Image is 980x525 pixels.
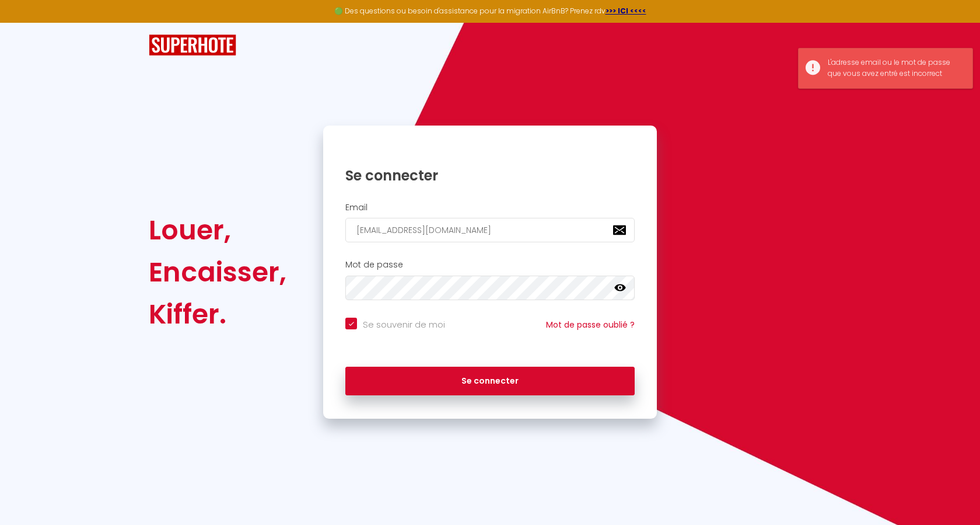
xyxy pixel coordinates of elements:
[605,6,646,16] a: >>> ICI <<<<
[345,260,635,270] h2: Mot de passe
[149,209,286,251] div: Louer,
[149,293,286,335] div: Kiffer.
[345,218,635,242] input: Ton Email
[546,319,635,331] a: Mot de passe oublié ?
[345,166,635,185] h1: Se connecter
[149,34,236,56] img: SuperHote logo
[828,57,961,79] div: L'adresse email ou le mot de passe que vous avez entré est incorrect
[149,251,286,293] div: Encaisser,
[345,367,635,396] button: Se connecter
[345,203,635,213] h2: Email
